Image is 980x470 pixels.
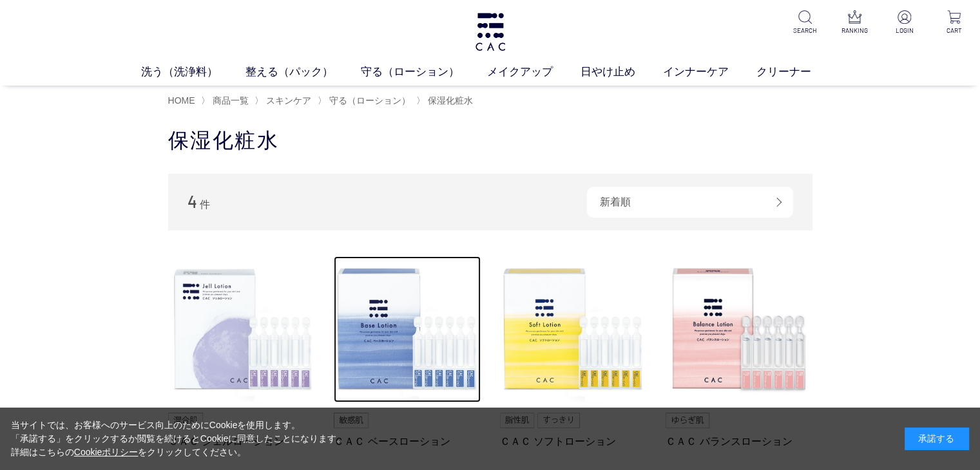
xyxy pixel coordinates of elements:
[168,256,315,403] img: ＣＡＣ ジェルローション
[938,26,970,35] p: CART
[889,10,920,35] a: LOGIN
[487,64,581,80] a: メイクアップ
[416,95,476,107] li: 〉
[474,13,507,51] img: logo
[666,256,812,403] img: ＣＡＣ バランスローション
[255,95,314,107] li: 〉
[201,95,252,107] li: 〉
[187,191,197,211] span: 4
[329,95,410,106] span: 守る（ローション）
[210,95,249,106] a: 商品一覧
[361,64,487,80] a: 守る（ローション）
[168,127,812,155] h1: 保湿化粧水
[663,64,756,80] a: インナーケア
[11,418,346,459] div: 当サイトでは、お客様へのサービス向上のためにCookieを使用します。 「承諾する」をクリックするか閲覧を続けるとCookieに同意したことになります。 詳細はこちらの をクリックしてください。
[327,95,410,106] a: 守る（ローション）
[334,256,481,403] img: ＣＡＣ ベースローション
[500,256,647,403] img: ＣＡＣ ソフトローション
[425,95,473,106] a: 保湿化粧水
[74,447,139,457] a: Cookieポリシー
[889,26,920,35] p: LOGIN
[839,10,870,35] a: RANKING
[938,10,970,35] a: CART
[756,64,839,80] a: クリーナー
[428,95,473,106] span: 保湿化粧水
[581,64,663,80] a: 日やけ止め
[245,64,361,80] a: 整える（パック）
[200,199,210,210] span: 件
[587,187,793,218] div: 新着順
[905,428,969,450] div: 承諾する
[264,95,311,106] a: スキンケア
[266,95,311,106] span: スキンケア
[789,26,821,35] p: SEARCH
[168,95,195,106] a: HOME
[141,64,245,80] a: 洗う（洗浄料）
[213,95,249,106] span: 商品一覧
[839,26,870,35] p: RANKING
[789,10,821,35] a: SEARCH
[318,95,414,107] li: 〉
